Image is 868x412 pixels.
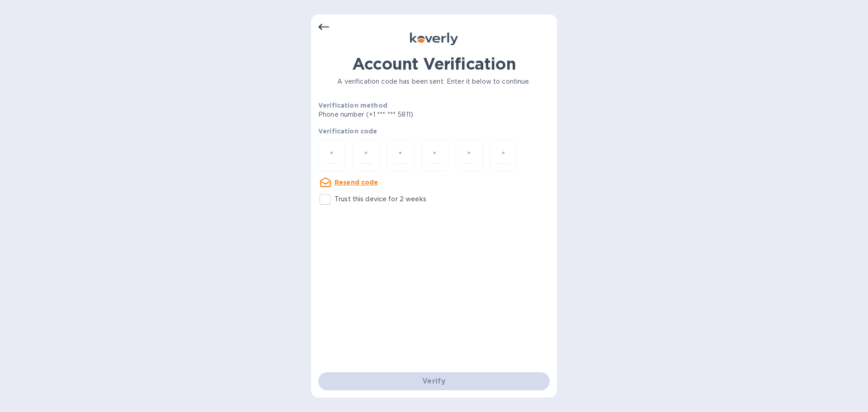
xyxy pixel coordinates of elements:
b: Verification method [318,102,387,109]
p: A verification code has been sent. Enter it below to continue. [318,77,550,86]
p: Phone number (+1 *** *** 5811) [318,110,482,119]
h1: Account Verification [318,54,550,73]
p: Trust this device for 2 weeks [335,194,426,204]
p: Verification code [318,127,550,136]
u: Resend code [335,179,378,186]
